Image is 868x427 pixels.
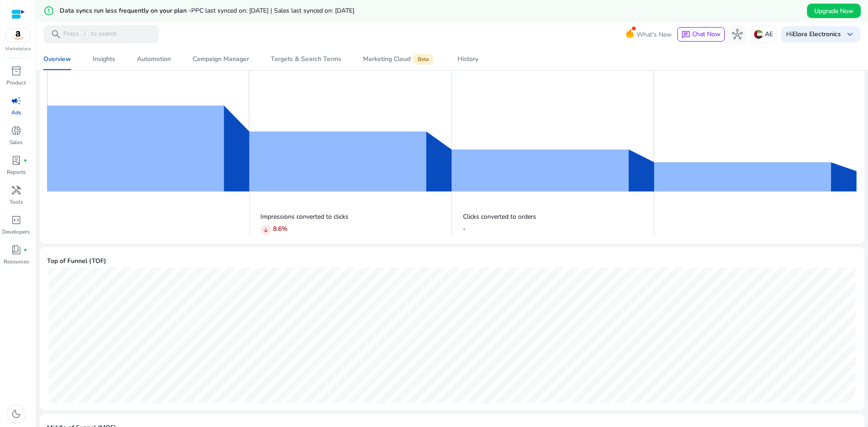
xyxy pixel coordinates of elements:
p: Hi [786,31,841,38]
span: search [51,29,61,40]
p: Sales [9,138,23,146]
span: % [282,225,288,233]
img: ae.svg [754,30,763,39]
button: Upgrade Now [807,4,861,18]
p: AE [765,26,773,42]
p: - [463,224,466,234]
div: Campaign Manager [193,56,249,62]
span: fiber_manual_record [24,248,27,252]
p: Ads [11,108,21,117]
div: History [458,56,478,62]
span: book_4 [11,244,22,255]
h5: Top of Funnel (TOF) [47,258,857,265]
p: Reports [7,168,26,176]
span: Upgrade Now [814,6,854,16]
p: Press to search [63,29,117,39]
span: fiber_manual_record [24,159,27,162]
p: Resources [4,258,29,266]
h5: Data syncs run less frequently on your plan - [60,7,354,15]
span: dark_mode [11,408,22,419]
span: handyman [11,185,22,196]
div: Insights [93,56,115,62]
span: hub [732,29,743,40]
div: Targets & Search Terms [271,56,341,62]
img: amazon.svg [6,28,30,42]
span: campaign [11,95,22,106]
p: Tools [9,198,23,206]
span: keyboard_arrow_down [844,29,855,40]
span: chat [681,30,690,39]
p: Marketplace [5,46,31,52]
p: Clicks converted to orders [463,212,655,221]
b: Elora Electronics [793,30,841,38]
span: PPC last synced on: [DATE] | Sales last synced on: [DATE] [191,6,354,15]
div: Marketing Cloud [363,56,436,63]
div: Automation [137,56,171,62]
span: What's New [637,27,672,42]
p: Impressions converted to clicks [260,212,452,221]
span: / [81,29,89,39]
button: hub [728,25,746,43]
span: arrow_downward [262,226,269,234]
p: Product [6,79,26,87]
p: 8.6 [273,224,288,234]
span: donut_small [11,125,22,136]
span: Beta [412,54,434,65]
mat-icon: error_outline [43,5,54,16]
button: chatChat Now [677,27,725,42]
div: Overview [43,56,71,62]
span: inventory_2 [11,66,22,76]
span: code_blocks [11,215,22,225]
span: lab_profile [11,155,22,166]
p: Developers [2,228,30,236]
span: Chat Now [692,30,721,38]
